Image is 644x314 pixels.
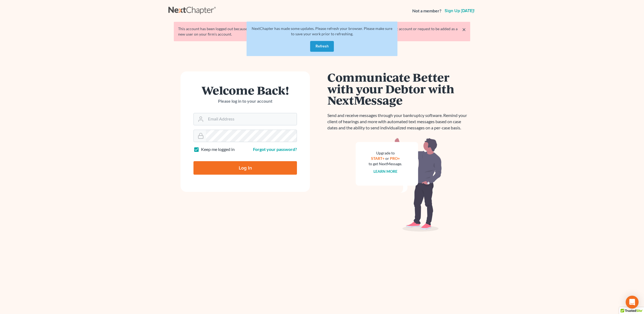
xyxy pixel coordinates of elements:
span: NextChapter has made some updates. Please refresh your browser. Please make sure to save your wor... [252,26,392,36]
img: nextmessage_bg-59042aed3d76b12b5cd301f8e5b87938c9018125f34e5fa2b7a6b67550977c72.svg [356,137,442,232]
a: × [462,26,466,33]
p: Please log in to your account [193,98,297,104]
a: START+ [371,156,385,161]
a: Learn more [373,169,397,174]
span: or [385,156,389,161]
button: Refresh [310,41,334,52]
h1: Welcome Back! [193,84,297,96]
div: This account has been logged out because someone new has initiated a new session with the same lo... [178,26,466,37]
a: PRO+ [390,156,400,161]
p: Send and receive messages through your bankruptcy software. Remind your client of hearings and mo... [327,112,470,131]
div: to get NextMessage. [369,161,402,167]
h1: Communicate Better with your Debtor with NextMessage [327,71,470,106]
strong: Not a member? [412,8,441,14]
a: Sign up [DATE]! [444,9,476,13]
div: Upgrade to [369,150,402,156]
div: Open Intercom Messenger [626,296,639,309]
a: Forgot your password? [253,147,297,152]
input: Email Address [206,113,297,125]
input: Log In [193,161,297,175]
label: Keep me logged in [201,146,235,153]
